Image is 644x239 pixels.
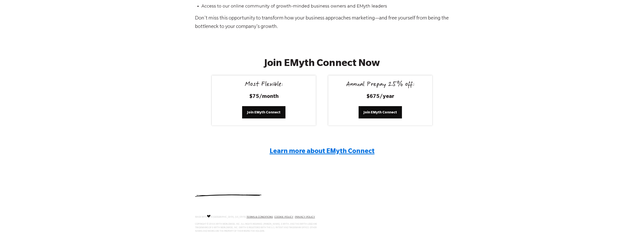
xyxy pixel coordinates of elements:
a: Join EMyth Connect [242,106,285,118]
h3: $75/month [217,93,310,101]
a: PRIVACY POLICY [295,215,315,218]
h3: $675/year [334,93,427,101]
span: COPYRIGHT © 2019 E-MYTH WORLDWIDE, INC. ALL RIGHTS RESERVED. [PERSON_NAME], E-MYTH, AND THE EMYTH... [195,223,317,232]
p: Don't miss this opportunity to transform how your business approaches marketing—and free yourself... [195,14,449,31]
span: Learn more about EMyth Connect [270,148,375,155]
span: Join EMyth Connect [247,110,280,115]
div: Most Flexible: [217,81,310,89]
span: Join EMyth Connect [364,110,397,115]
img: Love [207,215,210,218]
iframe: Chat Widget [620,216,644,239]
a: Learn more about EMyth Connect [270,146,375,155]
a: COOKIE POLICY [274,215,293,218]
a: Join EMyth Connect [359,106,402,118]
span: MADE WITH [195,216,207,218]
a: TERMS & CONDITIONS [247,215,273,218]
span: Access to our online community of growth-minded business owners and EMyth leaders [201,4,387,9]
img: underline.svg [195,194,261,197]
span: IN [GEOGRAPHIC_DATA], [US_STATE]. [210,216,247,218]
h2: Join EMyth Connect Now [238,59,406,70]
div: Annual Prepay 25% off: [334,81,427,89]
